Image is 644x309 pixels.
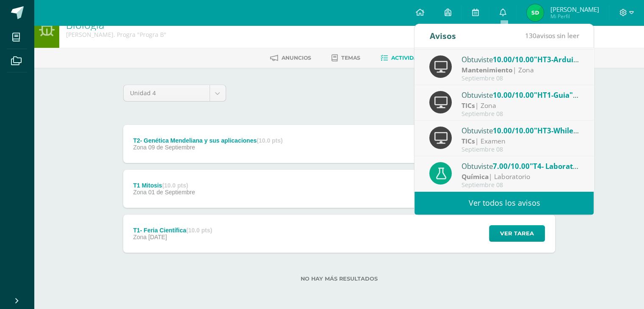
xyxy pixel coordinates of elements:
[257,137,282,144] strong: (10.0 pts)
[124,85,226,101] a: Unidad 4
[462,89,579,100] div: Obtuviste en
[123,276,555,282] label: No hay más resultados
[341,55,360,61] span: Temas
[462,136,579,146] div: | Examen
[462,125,579,136] div: Obtuviste en
[462,110,579,118] div: Septiembre 08
[462,172,579,182] div: | Laboratorio
[391,55,428,61] span: Actividades
[381,51,428,65] a: Actividades
[462,65,513,74] strong: Mantenimiento
[462,146,579,153] div: Septiembre 08
[429,24,456,47] div: Avisos
[186,227,212,234] strong: (10.0 pts)
[534,126,579,135] span: "HT3-While"
[462,101,579,110] div: | Zona
[148,189,195,196] span: 01 de Septiembre
[133,189,146,196] span: Zona
[462,65,579,75] div: | Zona
[534,90,578,100] span: "HT1-Guia"
[550,5,599,14] span: [PERSON_NAME]
[500,226,534,241] span: Ver tarea
[462,160,579,171] div: Obtuviste en
[525,31,579,40] span: avisos sin leer
[462,75,579,82] div: Septiembre 08
[148,144,195,151] span: 09 de Septiembre
[270,51,311,65] a: Anuncios
[493,161,530,171] span: 7.00/10.00
[148,234,167,240] span: [DATE]
[133,234,146,240] span: Zona
[493,90,534,100] span: 10.00/10.00
[162,182,188,189] strong: (10.0 pts)
[527,4,544,21] img: 324bb892814eceb0f5012498de3a169f.png
[462,101,475,110] strong: TICs
[133,227,212,234] div: T1- Feria Científica
[525,31,536,40] span: 130
[332,51,360,65] a: Temas
[66,30,166,39] div: Quinto Bach. Progra 'Progra B'
[282,55,311,61] span: Anuncios
[462,182,579,189] div: Septiembre 08
[130,85,203,101] span: Unidad 4
[550,13,599,20] span: Mi Perfil
[133,137,282,144] div: T2- Genética Mendeliana y sus aplicaciones
[462,54,579,65] div: Obtuviste en
[530,161,607,171] span: "T4- Laboratorio- trio"
[415,191,594,215] a: Ver todos los avisos
[462,172,489,181] strong: Química
[133,182,195,189] div: T1 Mitosis
[493,126,534,135] span: 10.00/10.00
[133,144,146,151] span: Zona
[534,55,586,64] span: "HT3-Arduino"
[489,225,545,242] button: Ver tarea
[462,136,475,146] strong: TICs
[493,55,534,64] span: 10.00/10.00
